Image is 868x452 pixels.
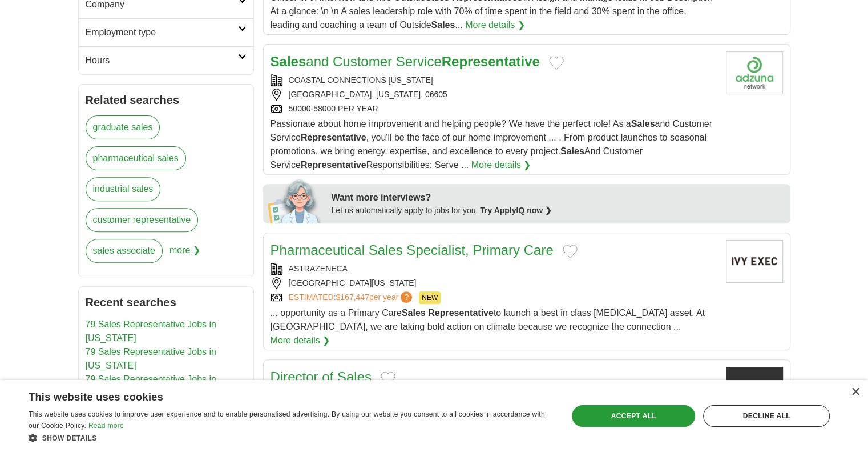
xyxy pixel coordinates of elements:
[428,308,494,318] strong: Representative
[271,263,717,275] div: ASTRAZENECA
[402,308,426,318] strong: Sales
[301,160,366,170] strong: Representative
[381,371,395,385] button: Add to favorite jobs
[572,405,695,427] div: Accept all
[79,18,253,46] a: Employment type
[332,191,784,205] div: Want more interviews?
[431,20,455,30] strong: Sales
[289,291,415,304] a: ESTIMATED:$167,447per year?
[271,277,717,289] div: [GEOGRAPHIC_DATA][US_STATE]
[86,208,199,232] a: customer representative
[549,56,564,70] button: Add to favorite jobs
[86,319,216,343] a: 79 Sales Representative Jobs in [US_STATE]
[271,119,712,170] span: Passionate about home improvement and helping people? We have the perfect role! As a and Customer...
[268,178,323,223] img: apply-iq-scientist.png
[563,245,578,258] button: Add to favorite jobs
[419,291,441,304] span: NEW
[271,74,717,86] div: COASTAL CONNECTIONS [US_STATE]
[86,54,238,67] h2: Hours
[271,89,717,101] div: [GEOGRAPHIC_DATA], [US_STATE], 06605
[86,146,186,170] a: pharmaceutical sales
[851,388,859,397] div: Close
[271,334,330,347] a: More details ❯
[79,46,253,74] a: Hours
[86,239,163,263] a: sales associate
[86,177,161,201] a: industrial sales
[271,103,717,115] div: 50000-58000 PER YEAR
[465,18,525,32] a: More details ❯
[86,347,216,370] a: 79 Sales Representative Jobs in [US_STATE]
[29,410,545,430] span: This website uses cookies to improve user experience and to enable personalised advertising. By u...
[726,240,783,283] img: Company logo
[271,242,554,258] a: Pharmaceutical Sales Specialist, Primary Care
[86,115,160,139] a: graduate sales
[631,119,655,129] strong: Sales
[42,434,97,442] span: Show details
[560,146,584,156] strong: Sales
[703,405,830,427] div: Decline all
[88,422,124,430] a: Read more, opens a new window
[726,51,783,94] img: Company logo
[86,26,238,39] h2: Employment type
[471,158,531,172] a: More details ❯
[401,291,412,303] span: ?
[169,239,200,270] span: more ❯
[29,432,552,443] div: Show details
[271,54,540,69] a: Salesand Customer ServiceRepresentative
[86,91,247,109] h2: Related searches
[271,308,705,331] span: ... opportunity as a Primary Care to launch a best in class [MEDICAL_DATA] asset. At [GEOGRAPHIC_...
[480,206,552,215] a: Try ApplyIQ now ❯
[442,54,540,69] strong: Representative
[332,205,784,217] div: Let us automatically apply to jobs for you.
[726,367,783,410] img: Company logo
[86,374,216,398] a: 79 Sales Representative Jobs in [US_STATE]
[301,133,366,142] strong: Representative
[336,293,369,302] span: $167,447
[271,54,306,69] strong: Sales
[29,387,523,404] div: This website uses cookies
[86,294,247,311] h2: Recent searches
[271,369,372,385] a: Director of Sales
